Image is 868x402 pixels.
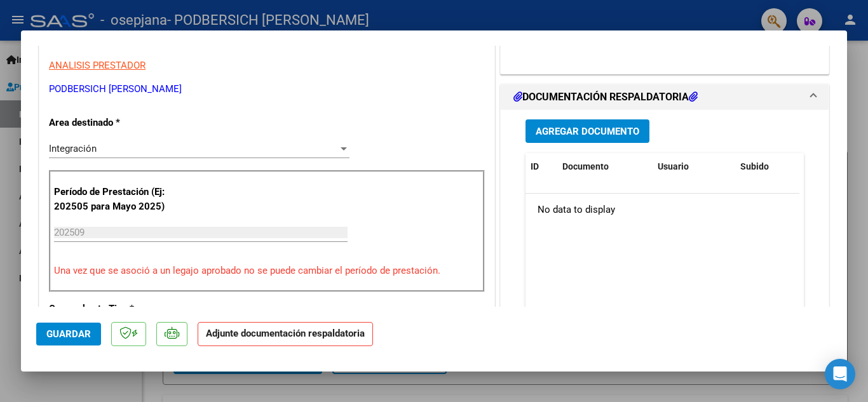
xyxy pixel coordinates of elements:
[536,126,639,137] span: Agregar Documento
[557,153,653,180] datatable-header-cell: Documento
[531,161,539,171] span: ID
[735,153,799,180] datatable-header-cell: Subido
[526,194,799,225] div: No data to display
[54,264,480,278] p: Una vez que se asoció a un legajo aprobado no se puede cambiar el período de prestación.
[658,161,689,171] span: Usuario
[653,153,735,180] datatable-header-cell: Usuario
[49,82,485,97] p: PODBERSICH [PERSON_NAME]
[501,110,829,373] div: DOCUMENTACIÓN RESPALDATORIA
[825,359,855,389] div: Open Intercom Messenger
[49,116,180,130] p: Area destinado *
[36,323,101,345] button: Guardar
[54,185,182,213] p: Período de Prestación (Ej: 202505 para Mayo 2025)
[49,143,97,154] span: Integración
[206,328,365,339] strong: Adjunte documentación respaldatoria
[526,153,557,180] datatable-header-cell: ID
[526,119,649,143] button: Agregar Documento
[46,328,91,340] span: Guardar
[562,161,609,171] span: Documento
[799,153,862,180] datatable-header-cell: Acción
[513,90,698,105] h1: DOCUMENTACIÓN RESPALDATORIA
[49,60,146,71] span: ANALISIS PRESTADOR
[501,84,829,110] mat-expansion-panel-header: DOCUMENTACIÓN RESPALDATORIA
[49,302,180,316] p: Comprobante Tipo *
[740,161,769,171] span: Subido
